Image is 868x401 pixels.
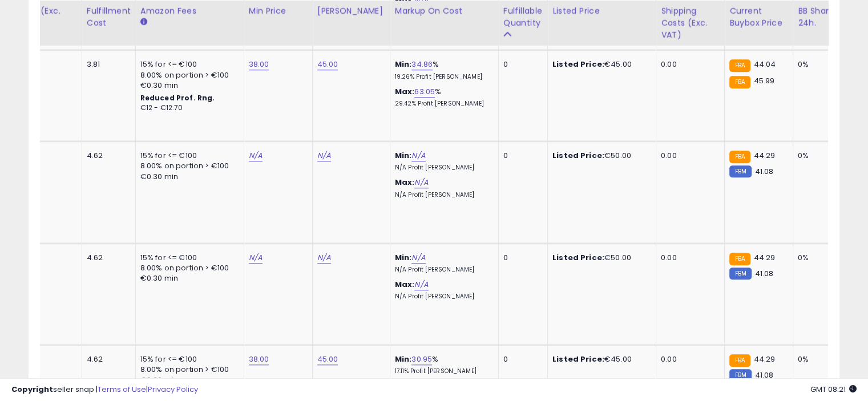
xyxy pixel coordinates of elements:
[754,268,773,279] span: 41.08
[395,354,412,364] b: Min:
[798,253,835,263] div: 0%
[11,384,53,395] strong: Copyright
[552,253,647,263] div: €50.00
[11,384,198,395] div: seller snap | |
[317,150,331,161] a: N/A
[395,354,490,375] div: %
[729,354,750,367] small: FBA
[140,151,235,161] div: 15% for <= €100
[753,354,775,364] span: 44.29
[411,150,425,161] a: N/A
[317,59,338,70] a: 45.00
[395,252,412,263] b: Min:
[798,151,835,161] div: 0%
[798,59,835,70] div: 0%
[729,76,750,88] small: FBA
[753,75,774,86] span: 45.99
[140,103,235,113] div: €12 - €12.70
[140,364,235,375] div: 8.00% on portion > €100
[87,253,127,263] div: 4.62
[729,268,752,280] small: FBM
[18,5,77,29] div: Cost (Exc. VAT)
[249,252,263,264] a: N/A
[395,164,490,172] p: N/A Profit [PERSON_NAME]
[552,354,647,364] div: €45.00
[552,252,604,263] b: Listed Price:
[503,354,539,364] div: 0
[552,150,604,161] b: Listed Price:
[249,354,269,365] a: 38.00
[798,354,835,364] div: 0%
[395,279,415,290] b: Max:
[140,354,235,364] div: 15% for <= €100
[87,59,127,70] div: 3.81
[503,253,539,263] div: 0
[140,80,235,91] div: €0.30 min
[140,59,235,70] div: 15% for <= €100
[395,59,490,80] div: %
[411,252,425,264] a: N/A
[503,5,543,29] div: Fulfillable Quantity
[411,59,433,70] a: 34.86
[390,1,498,46] th: The percentage added to the cost of goods (COGS) that forms the calculator for Min & Max prices.
[552,59,647,70] div: €45.00
[317,354,338,365] a: 45.00
[140,172,235,182] div: €0.30 min
[395,150,412,161] b: Min:
[552,59,604,70] b: Listed Price:
[798,5,839,29] div: BB Share 24h.
[395,367,490,375] p: 17.11% Profit [PERSON_NAME]
[317,252,331,264] a: N/A
[661,59,716,70] div: 0.00
[140,17,147,27] small: Amazon Fees.
[503,59,539,70] div: 0
[140,5,239,17] div: Amazon Fees
[395,59,412,70] b: Min:
[414,279,428,290] a: N/A
[729,59,750,72] small: FBA
[661,151,716,161] div: 0.00
[552,151,647,161] div: €50.00
[395,177,415,188] b: Max:
[148,384,198,395] a: Privacy Policy
[753,59,776,70] span: 44.04
[661,5,720,41] div: Shipping Costs (Exc. VAT)
[87,151,127,161] div: 4.62
[729,151,750,163] small: FBA
[395,73,490,81] p: 19.26% Profit [PERSON_NAME]
[754,166,773,177] span: 41.08
[98,384,146,395] a: Terms of Use
[317,5,385,17] div: [PERSON_NAME]
[87,354,127,364] div: 4.62
[395,266,490,274] p: N/A Profit [PERSON_NAME]
[729,253,750,265] small: FBA
[414,86,435,98] a: 63.05
[810,384,857,395] span: 2025-09-11 08:21 GMT
[140,273,235,283] div: €0.30 min
[729,165,752,177] small: FBM
[249,5,308,17] div: Min Price
[552,354,604,364] b: Listed Price:
[503,151,539,161] div: 0
[140,263,235,273] div: 8.00% on portion > €100
[552,5,651,17] div: Listed Price
[753,150,775,161] span: 44.29
[140,70,235,80] div: 8.00% on portion > €100
[661,354,716,364] div: 0.00
[414,177,428,188] a: N/A
[395,293,490,301] p: N/A Profit [PERSON_NAME]
[87,5,131,29] div: Fulfillment Cost
[661,253,716,263] div: 0.00
[140,93,215,103] b: Reduced Prof. Rng.
[729,5,788,29] div: Current Buybox Price
[140,161,235,171] div: 8.00% on portion > €100
[395,86,415,97] b: Max:
[395,100,490,108] p: 29.42% Profit [PERSON_NAME]
[249,150,263,161] a: N/A
[395,87,490,108] div: %
[395,191,490,199] p: N/A Profit [PERSON_NAME]
[753,252,775,263] span: 44.29
[411,354,432,365] a: 30.95
[395,5,494,17] div: Markup on Cost
[249,59,269,70] a: 38.00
